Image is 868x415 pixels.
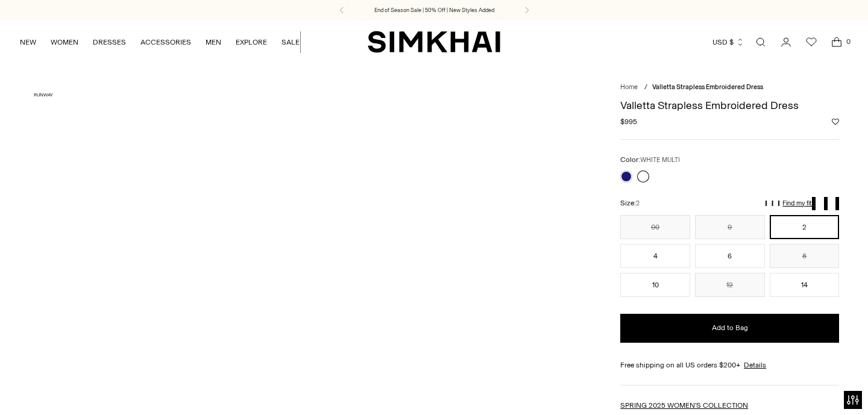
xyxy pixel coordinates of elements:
button: 6 [695,244,765,268]
a: SALE [281,29,300,55]
a: SPRING 2025 WOMEN'S COLLECTION [620,401,748,410]
a: WOMEN [51,29,78,55]
span: Valletta Strapless Embroidered Dress [652,83,763,91]
button: 8 [770,244,840,268]
button: 00 [620,215,690,239]
a: EXPLORE [236,29,267,55]
a: Home [620,83,638,91]
iframe: Sign Up via Text for Offers [10,369,121,405]
div: / [644,83,647,93]
a: Open cart modal [825,30,849,54]
label: Size: [620,198,640,209]
button: 2 [770,215,840,239]
button: 10 [620,273,690,297]
button: 0 [695,215,765,239]
span: $995 [620,116,637,127]
a: Wishlist [799,30,823,54]
button: 12 [695,273,765,297]
a: Details [744,360,766,370]
div: Free shipping on all US orders $200+ [620,360,839,370]
button: Add to Wishlist [832,118,839,125]
a: SIMKHAI [368,30,500,54]
span: Add to Bag [712,323,748,333]
button: 4 [620,244,690,268]
label: Color: [620,154,680,166]
nav: breadcrumbs [620,83,839,93]
button: Add to Bag [620,314,839,343]
a: NEW [20,29,36,55]
a: MEN [206,29,221,55]
span: 0 [843,36,854,47]
h1: Valletta Strapless Embroidered Dress [620,100,839,111]
a: DRESSES [93,29,126,55]
button: USD $ [712,29,744,55]
a: ACCESSORIES [140,29,191,55]
a: Go to the account page [774,30,798,54]
span: WHITE MULTI [640,156,680,164]
button: 14 [770,273,840,297]
span: 2 [636,199,640,207]
a: Open search modal [749,30,773,54]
